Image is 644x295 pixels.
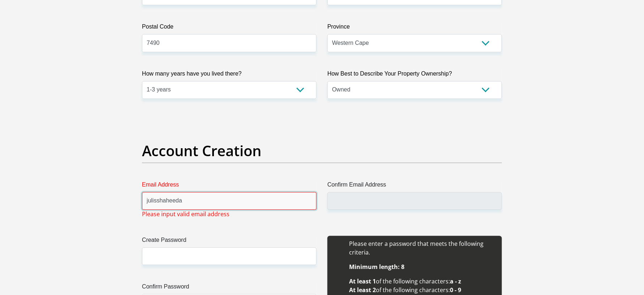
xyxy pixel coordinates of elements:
input: Postal Code [142,34,317,52]
li: of the following characters: [349,277,495,286]
b: At least 1 [349,278,376,286]
label: How Best to Describe Your Property Ownership? [327,70,502,81]
h2: Account Creation [142,142,502,160]
select: Please Select a Province [327,34,502,52]
b: 0 - 9 [450,286,461,294]
label: Confirm Email Address [327,181,502,192]
input: Confirm Email Address [327,192,502,210]
label: Create Password [142,236,317,248]
b: At least 2 [349,286,376,294]
label: How many years have you lived there? [142,70,317,81]
b: Minimum length: 8 [349,263,404,271]
label: Postal Code [142,23,317,34]
label: Province [327,23,502,34]
label: Email Address [142,181,317,192]
input: Email Address [142,192,317,210]
select: Please select a value [142,81,317,99]
label: Confirm Password [142,283,317,294]
b: a - z [450,278,461,286]
li: Please enter a password that meets the following criteria. [349,240,495,257]
input: Create Password [142,248,317,265]
select: Please select a value [327,81,502,99]
li: of the following characters: [349,286,495,295]
span: Please input valid email address [142,210,229,219]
